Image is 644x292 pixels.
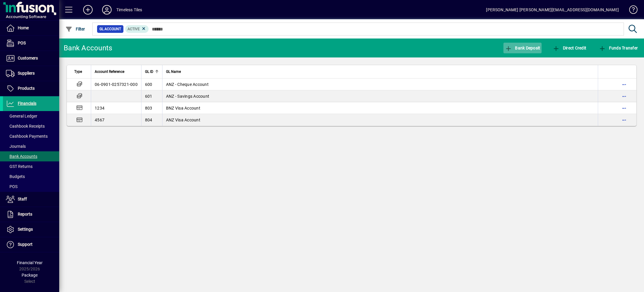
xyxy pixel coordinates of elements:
[17,260,43,265] span: Financial Year
[619,80,629,89] button: More options
[3,222,59,237] a: Settings
[553,46,586,50] span: Direct Credit
[18,56,38,60] span: Customers
[116,5,142,15] div: Timeless Tiles
[99,26,121,32] span: GL Account
[166,106,200,110] span: BNZ Visa Account
[64,43,112,53] div: Bank Accounts
[3,81,59,96] a: Products
[145,68,153,75] span: GL ID
[65,27,85,31] span: Filter
[64,24,87,34] button: Filter
[3,66,59,81] a: Suppliers
[18,101,36,106] span: Financials
[503,43,542,53] button: Bank Deposit
[166,68,181,75] span: GL Name
[145,106,152,110] span: 803
[3,21,59,36] a: Home
[97,4,116,15] button: Profile
[18,227,33,232] span: Settings
[128,27,140,31] span: Active
[145,68,159,75] div: GL ID
[505,46,540,50] span: Bank Deposit
[18,41,26,45] span: POS
[18,25,29,30] span: Home
[18,242,33,247] span: Support
[3,111,59,121] a: General Ledger
[6,184,17,189] span: POS
[78,4,97,15] button: Add
[145,118,152,122] span: 804
[145,82,152,87] span: 600
[597,43,639,53] button: Funds Transfer
[6,164,33,169] span: GST Returns
[3,182,59,192] a: POS
[166,82,209,87] span: ANZ - Cheque Account
[3,237,59,252] a: Support
[18,212,32,216] span: Reports
[95,68,124,75] span: Account Reference
[166,118,200,122] span: ANZ Visa Account
[3,36,59,51] a: POS
[74,68,82,75] span: Type
[91,102,141,114] td: 1234
[91,78,141,90] td: 06-0901-0257321-000
[166,94,209,99] span: ANZ - Savings Account
[625,1,637,20] a: Knowledge Base
[619,92,629,101] button: More options
[145,94,152,99] span: 601
[3,192,59,207] a: Staff
[3,171,59,182] a: Budgets
[22,273,38,277] span: Package
[125,25,149,33] mat-chip: Activation Status: Active
[18,86,35,91] span: Products
[6,174,25,179] span: Budgets
[3,161,59,171] a: GST Returns
[6,114,37,118] span: General Ledger
[6,134,48,139] span: Cashbook Payments
[91,114,141,126] td: 4567
[3,51,59,66] a: Customers
[3,131,59,141] a: Cashbook Payments
[6,124,45,129] span: Cashbook Receipts
[74,68,87,75] div: Type
[3,151,59,161] a: Bank Accounts
[166,68,594,75] div: GL Name
[18,71,35,76] span: Suppliers
[3,141,59,151] a: Journals
[551,43,588,53] button: Direct Credit
[6,154,37,159] span: Bank Accounts
[6,144,26,149] span: Journals
[599,46,638,50] span: Funds Transfer
[3,207,59,222] a: Reports
[3,121,59,131] a: Cashbook Receipts
[486,5,619,15] div: [PERSON_NAME] [PERSON_NAME][EMAIL_ADDRESS][DOMAIN_NAME]
[619,115,629,125] button: More options
[18,197,27,201] span: Staff
[619,103,629,113] button: More options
